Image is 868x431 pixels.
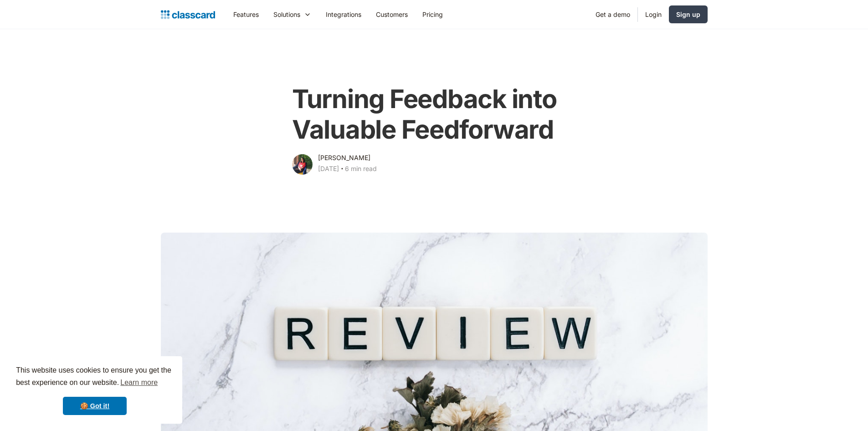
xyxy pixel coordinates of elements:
[273,10,300,19] div: Solutions
[588,4,637,25] a: Get a demo
[415,4,450,25] a: Pricing
[339,163,345,176] div: ‧
[16,365,174,389] span: This website uses cookies to ensure you get the best experience on our website.
[63,397,127,415] a: dismiss cookie message
[669,5,708,23] a: Sign up
[161,8,215,21] a: home
[318,4,369,25] a: Integrations
[119,376,159,389] a: learn more about cookies
[676,10,700,19] div: Sign up
[369,4,415,25] a: Customers
[266,4,318,25] div: Solutions
[292,84,576,145] h1: Turning Feedback into Valuable Feedforward
[318,152,370,163] div: [PERSON_NAME]
[345,163,377,174] div: 6 min read
[226,4,266,25] a: Features
[638,4,669,25] a: Login
[7,356,182,424] div: cookieconsent
[318,163,339,174] div: [DATE]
